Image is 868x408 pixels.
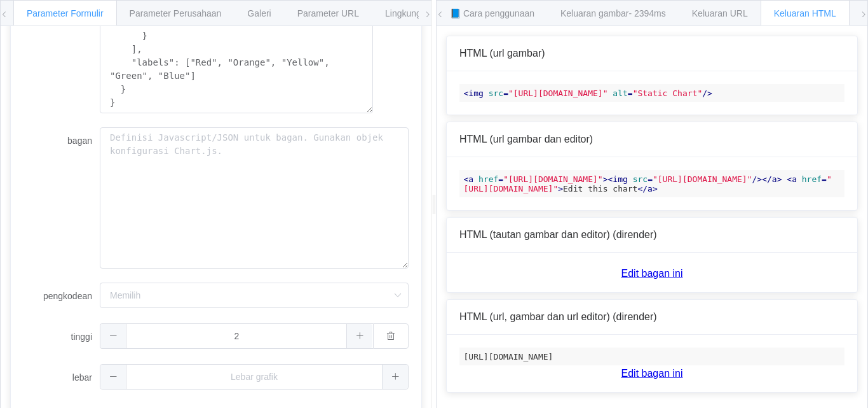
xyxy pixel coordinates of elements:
font: Galeri [247,8,271,18]
span: "[URL][DOMAIN_NAME]" [503,174,603,184]
font: tinggi [71,332,92,342]
span: < = > [464,174,832,193]
font: Parameter Perusahaan [130,8,222,18]
font: bagan [67,136,92,146]
span: src [633,174,648,184]
span: </ > [637,184,657,193]
font: lebar [72,373,92,383]
span: a [648,184,653,193]
span: a [792,174,797,184]
span: "[URL][DOMAIN_NAME]" [464,174,832,193]
span: < = > [464,174,608,184]
input: Memilih [100,283,409,308]
font: 📘 Cara penggunaan [450,8,534,18]
span: img [613,174,627,184]
font: Keluaran HTML [774,8,836,18]
span: "[URL][DOMAIN_NAME]" [653,174,752,184]
font: Parameter Formulir [27,8,104,18]
font: Edit bagan ini [621,368,683,379]
font: Keluaran gambar [560,8,628,18]
span: a [468,174,473,184]
font: Keluaran URL [692,8,748,18]
code: [URL][DOMAIN_NAME] [459,348,844,365]
input: Lebar grafik [100,364,409,390]
span: < = /> [608,174,763,184]
font: HTML (url gambar dan editor) [459,134,593,144]
font: HTML (tautan gambar dan editor) (dirender) [459,229,657,240]
span: a [772,174,777,184]
span: "Static Chart" [633,88,703,98]
font: - 2394ms [628,8,665,18]
span: < = = /> [464,88,712,98]
span: href [802,174,822,184]
font: Parameter URL [297,8,359,18]
span: img [468,88,483,98]
span: src [489,88,503,98]
font: Lingkungan [385,8,431,18]
code: Edit this chart [459,170,844,197]
font: HTML (url gambar) [459,48,545,59]
span: alt [613,88,627,98]
input: Tinggi grafik [100,323,373,349]
span: </ > [762,174,782,184]
span: href [478,174,498,184]
span: "[URL][DOMAIN_NAME]" [508,88,608,98]
font: Edit bagan ini [621,268,683,279]
font: HTML (url, gambar dan url editor) (dirender) [459,311,657,322]
a: Edit bagan ini [459,268,844,279]
font: pengkodean [43,292,92,302]
a: Edit bagan ini [459,368,844,379]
